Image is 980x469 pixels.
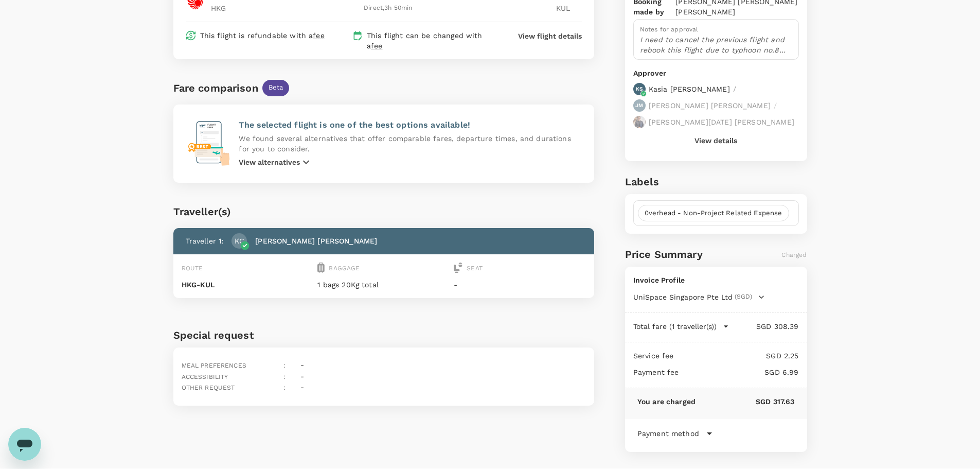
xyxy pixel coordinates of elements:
[8,428,41,461] iframe: Button to launch messaging window
[239,156,312,168] button: View alternatives
[235,236,244,246] p: KC
[729,321,799,332] p: SGD 308.39
[635,102,643,109] p: JM
[296,378,304,393] div: -
[173,80,258,96] div: Fare comparison
[636,85,643,93] p: KS
[556,3,582,13] p: KUL
[637,396,696,407] p: You are charged
[733,84,736,94] p: /
[735,292,752,302] span: (SGD)
[211,3,237,13] p: HKG
[182,373,228,380] span: Accessibility
[283,373,286,380] span: :
[518,31,582,41] button: View flight details
[696,396,794,407] p: SGD 317.63
[182,384,235,391] span: Other request
[255,236,377,246] p: [PERSON_NAME] [PERSON_NAME]
[329,265,360,272] span: Baggage
[283,362,286,369] span: :
[633,367,679,377] p: Payment fee
[239,133,582,154] p: We found several alternatives that offer comparable fares, departure times, and durations for you...
[781,251,807,258] span: Charged
[633,351,674,361] p: Service fee
[633,292,733,302] span: UniSpace Singapore Pte Ltd
[243,3,534,13] div: Direct , 3h 50min
[296,356,304,371] div: -
[633,292,764,302] button: UniSpace Singapore Pte Ltd(SGD)
[679,367,799,377] p: SGD 6.99
[633,321,717,332] p: Total fare (1 traveller(s))
[625,173,807,190] h6: Labels
[640,34,792,55] p: I need to cancel the previous flight and rebook this flight due to typhoon no.8 coming to [GEOGRA...
[313,31,324,40] span: fee
[317,280,450,290] p: 1 bags 20Kg total
[649,117,794,127] p: [PERSON_NAME][DATE] [PERSON_NAME]
[633,321,729,332] button: Total fare (1 traveller(s))
[200,30,325,41] p: This flight is refundable with a
[674,351,799,361] p: SGD 2.25
[633,116,646,128] img: avatar-66beb14e4999c.jpeg
[239,157,300,167] p: View alternatives
[182,280,314,290] p: HKG - KUL
[633,275,799,285] p: Invoice Profile
[454,280,586,290] p: -
[317,263,325,273] img: baggage-icon
[173,203,595,220] div: Traveller(s)
[296,367,304,383] div: -
[638,209,789,218] span: 0verhead - Non-Project Related Expense
[283,384,286,391] span: :
[186,236,224,246] p: Traveller 1 :
[367,30,498,51] p: This flight can be changed with a
[774,100,777,111] p: /
[454,263,462,273] img: seat-icon
[262,83,290,93] span: Beta
[633,68,799,79] p: Approver
[173,327,595,343] h6: Special request
[239,119,582,131] p: The selected flight is one of the best options available!
[371,42,382,50] span: fee
[640,26,699,33] span: Notes for approval
[182,362,246,369] span: Meal preferences
[649,84,730,94] p: Kasia [PERSON_NAME]
[182,265,203,272] span: Route
[649,100,771,111] p: [PERSON_NAME] [PERSON_NAME]
[637,428,699,439] p: Payment method
[625,246,703,263] h6: Price Summary
[467,265,483,272] span: Seat
[694,136,737,145] button: View details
